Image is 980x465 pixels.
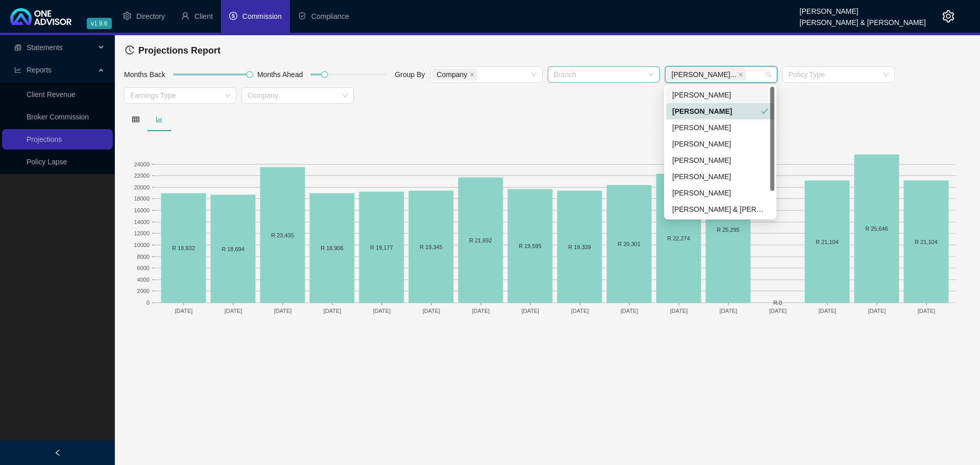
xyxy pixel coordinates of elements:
[672,69,737,80] span: [PERSON_NAME]...
[800,3,926,14] div: [PERSON_NAME]
[470,72,475,77] span: close
[136,12,165,20] span: Directory
[672,204,768,215] div: [PERSON_NAME] & [PERSON_NAME]
[672,106,761,117] div: [PERSON_NAME]
[175,308,193,314] text: [DATE]
[132,116,139,123] span: table
[134,195,150,202] text: 18000
[672,187,768,199] div: [PERSON_NAME]
[27,43,63,52] span: Statements
[146,300,150,306] text: 0
[134,173,150,179] text: 22000
[666,136,774,152] div: Joanne Bormann
[134,219,150,225] text: 14000
[437,69,468,80] span: Company
[123,12,131,20] span: setting
[138,45,220,56] span: Projections Report
[720,308,738,314] text: [DATE]
[373,308,391,314] text: [DATE]
[324,308,341,314] text: [DATE]
[942,10,954,22] span: setting
[14,66,21,74] span: line-chart
[738,72,743,77] span: close
[472,308,490,314] text: [DATE]
[156,116,163,123] span: bar-chart
[761,108,768,115] span: check
[274,308,292,314] text: [DATE]
[134,242,150,248] text: 10000
[194,12,213,20] span: Client
[672,122,768,133] div: [PERSON_NAME]
[87,18,112,29] span: v1.9.6
[134,184,150,190] text: 20000
[672,89,768,101] div: [PERSON_NAME]
[800,14,926,25] div: [PERSON_NAME] & [PERSON_NAME]
[311,12,349,20] span: Compliance
[672,171,768,182] div: [PERSON_NAME]
[621,308,639,314] text: [DATE]
[134,161,150,167] text: 24000
[27,135,62,143] a: Projections
[27,113,89,121] a: Broker Commission
[769,308,787,314] text: [DATE]
[134,230,150,236] text: 12000
[121,69,168,84] div: Months Back
[137,288,150,294] text: 2000
[137,277,150,283] text: 4000
[670,308,688,314] text: [DATE]
[125,45,134,55] span: history
[392,69,427,84] div: Group By
[137,254,150,260] text: 8000
[819,308,837,314] text: [DATE]
[666,103,774,119] div: Graeme Blore
[27,90,76,99] a: Client Revenue
[242,12,282,20] span: Commission
[432,68,477,81] span: Company
[181,12,189,20] span: user
[666,152,774,168] div: Adrianna Carvalho
[54,449,61,456] span: left
[423,308,440,314] text: [DATE]
[672,138,768,150] div: [PERSON_NAME]
[298,12,306,20] span: safety
[229,12,237,20] span: dollar
[522,308,540,314] text: [DATE]
[666,201,774,217] div: SB Smith & Bormann CC
[918,308,936,314] text: [DATE]
[134,207,150,213] text: 16000
[27,158,67,166] a: Policy Lapse
[27,66,52,74] span: Reports
[666,185,774,201] div: Gavin Smith
[868,308,886,314] text: [DATE]
[672,155,768,166] div: [PERSON_NAME]
[255,69,306,84] div: Months Ahead
[225,308,242,314] text: [DATE]
[666,87,774,103] div: Willem Bergh
[10,8,71,25] img: 2df55531c6924b55f21c4cf5d4484680-logo-light.svg
[137,265,150,271] text: 6000
[666,119,774,136] div: Marc Bormann
[666,168,774,185] div: Adolf Oosthuizen
[571,308,589,314] text: [DATE]
[14,44,21,51] span: reconciliation
[667,68,746,81] span: Graeme Blore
